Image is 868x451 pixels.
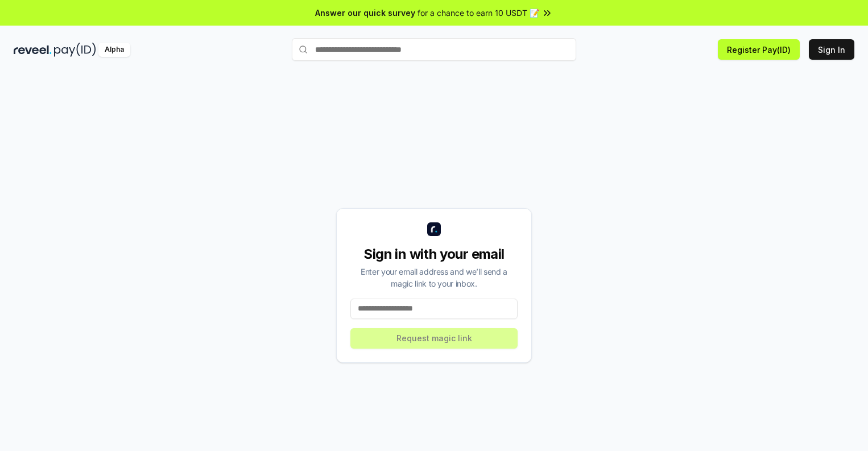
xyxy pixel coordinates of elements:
div: Sign in with your email [350,245,518,263]
div: Enter your email address and we’ll send a magic link to your inbox. [350,266,518,289]
img: reveel_dark [14,43,52,57]
span: Answer our quick survey [315,7,415,19]
button: Sign In [809,39,854,60]
span: for a chance to earn 10 USDT 📝 [418,7,539,19]
button: Register Pay(ID) [718,39,800,60]
img: logo_small [427,222,441,236]
div: Alpha [98,43,130,57]
img: pay_id [54,43,96,57]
